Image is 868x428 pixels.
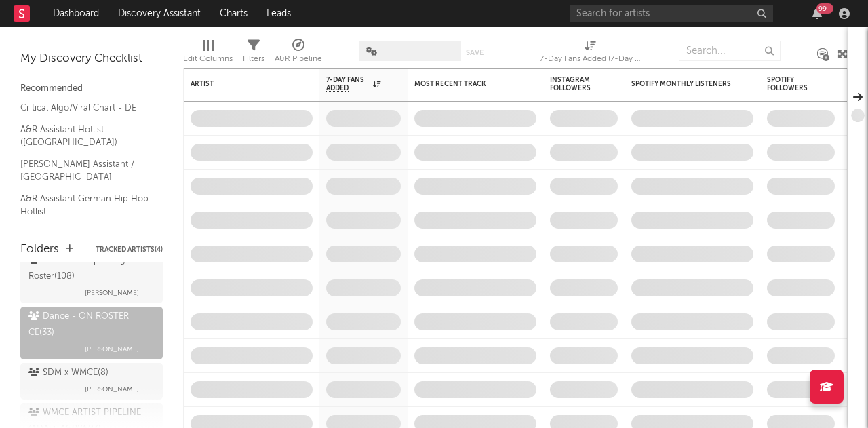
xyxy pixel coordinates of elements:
div: Instagram Followers [550,76,597,92]
div: Recommended [20,81,163,97]
div: A&R Pipeline [275,51,322,67]
button: 99+ [812,8,822,19]
a: [PERSON_NAME] Assistant / [GEOGRAPHIC_DATA] [20,157,149,184]
button: Save [466,49,484,56]
div: Filters [243,51,264,67]
div: Edit Columns [183,51,233,67]
div: 7-Day Fans Added (7-Day Fans Added) [540,34,642,73]
a: SDM x WMCE(8)[PERSON_NAME] [20,363,163,400]
div: Dance - ON ROSTER CE ( 33 ) [28,309,151,341]
div: Edit Columns [183,34,233,73]
div: Most Recent Track [414,80,516,88]
span: 7-Day Fans Added [326,76,370,92]
a: A&R Assistant Hotlist ([GEOGRAPHIC_DATA]) [20,122,149,150]
a: Central Europe - Signed Roster(108)[PERSON_NAME] [20,250,163,303]
div: Central Europe - Signed Roster ( 108 ) [28,252,151,285]
div: Filters [243,34,264,73]
input: Search for artists [570,5,773,22]
a: Dance - ON ROSTER CE(33)[PERSON_NAME] [20,307,163,359]
div: Artist [191,80,292,88]
input: Search... [679,41,781,61]
div: Folders [20,241,59,258]
div: My Discovery Checklist [20,51,163,67]
div: Spotify Followers [767,76,814,92]
a: Critical Algo/Viral Chart - DE [20,100,149,115]
div: Spotify Monthly Listeners [631,80,733,88]
span: [PERSON_NAME] [85,381,139,397]
button: Tracked Artists(4) [96,246,163,253]
div: A&R Pipeline [275,34,322,73]
span: [PERSON_NAME] [85,285,139,301]
div: 99 + [816,3,833,14]
a: A&R Assistant German Hip Hop Hotlist [20,191,149,219]
div: SDM x WMCE ( 8 ) [28,365,108,381]
div: 7-Day Fans Added (7-Day Fans Added) [540,51,642,67]
span: [PERSON_NAME] [85,341,139,357]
